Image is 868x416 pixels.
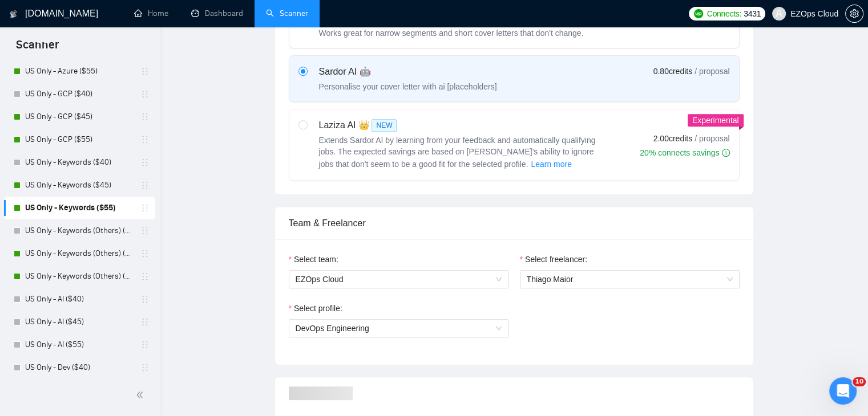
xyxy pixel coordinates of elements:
span: holder [140,89,150,99]
span: holder [140,363,150,372]
div: Team & Freelancer [289,207,740,239]
a: US Only - AI ($55) [25,333,134,356]
span: holder [140,67,150,76]
a: US Only - GCP ($45) [25,105,134,128]
span: info-circle [722,149,730,157]
a: setting [845,9,863,18]
a: dashboardDashboard [191,9,243,18]
a: US Only - AI ($40) [25,288,134,311]
span: 3431 [744,7,761,20]
label: Select team: [289,253,338,266]
span: double-left [136,389,147,401]
span: EZOps Cloud [296,271,502,288]
span: Experimental [692,116,739,125]
span: Extends Sardor AI by learning from your feedback and automatically qualifying jobs. The expected ... [319,136,596,169]
span: 👑 [358,119,369,132]
a: US Only - Keywords (Others) ($45) [25,242,134,265]
span: 0.80 credits [653,65,692,78]
a: US Only - GCP ($55) [25,128,134,151]
span: Connects: [707,7,741,20]
span: holder [140,317,150,327]
span: setting [846,9,863,18]
span: / proposal [695,66,729,77]
span: 2.00 credits [653,132,692,145]
span: Learn more [531,158,572,170]
a: searchScanner [266,9,308,18]
span: Scanner [7,36,68,60]
a: US Only - AI ($45) [25,311,134,333]
a: US Only - Keywords ($45) [25,174,134,197]
button: Laziza AI NEWExtends Sardor AI by learning from your feedback and automatically qualifying jobs. ... [530,157,572,171]
a: US Only - Keywords ($55) [25,197,134,219]
span: holder [140,158,150,167]
a: US Only - Keywords (Others) ($40) [25,219,134,242]
span: holder [140,340,150,349]
div: 20% connects savings [640,147,729,158]
span: holder [140,135,150,144]
button: setting [845,5,863,23]
span: / proposal [695,133,729,144]
span: holder [140,249,150,258]
span: holder [140,112,150,121]
span: holder [140,295,150,304]
span: NEW [372,119,397,132]
div: Works great for narrow segments and short cover letters that don't change. [319,27,584,39]
span: holder [140,272,150,281]
span: DevOps Engineering [296,324,369,333]
img: logo [10,5,18,23]
a: US Only - Dev ($40) [25,356,134,379]
a: US Only - Keywords (Others) ($55) [25,265,134,288]
span: holder [140,226,150,235]
a: US Only - Keywords ($40) [25,151,134,174]
a: US Only - GCP ($40) [25,83,134,105]
span: user [775,10,783,18]
div: Laziza AI [319,119,604,132]
a: homeHome [134,9,168,18]
span: Thiago Maior [527,275,574,284]
label: Select freelancer: [520,253,587,266]
div: Personalise your cover letter with ai [placeholders] [319,81,497,92]
span: holder [140,181,150,190]
img: upwork-logo.png [694,9,703,18]
span: 10 [853,377,866,386]
span: holder [140,203,150,213]
a: US Only - Azure ($55) [25,60,134,83]
div: Sardor AI 🤖 [319,65,497,79]
span: Select profile: [294,302,342,315]
iframe: Intercom live chat [829,377,857,405]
